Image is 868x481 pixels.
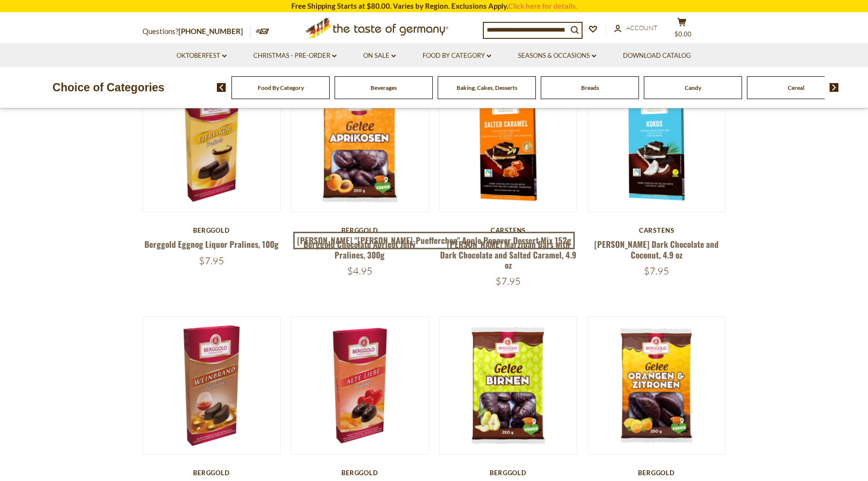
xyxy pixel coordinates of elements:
a: Breads [581,84,599,91]
a: Seasons & Occasions [518,51,596,61]
a: Christmas - PRE-ORDER [253,51,337,61]
p: Questions? [142,25,250,38]
a: Food By Category [423,51,491,61]
a: Oktoberfest [177,51,227,61]
a: Cereal [788,84,804,91]
div: Berggold [142,226,281,234]
div: Carstens [587,226,726,234]
img: next arrow [830,83,839,92]
div: Berggold [291,226,429,234]
span: $7.95 [644,265,669,277]
img: Carstens Luebecker Dark Chocolate and Coconut, 4.9 oz [588,74,726,212]
img: Berggold Chocolate Pear "Jelly Pralines" , 300g [440,317,577,454]
a: Beverages [371,84,397,91]
div: Berggold [587,469,726,477]
span: $4.95 [347,265,372,277]
button: $0.00 [668,17,697,42]
div: Berggold [291,469,429,477]
a: [PHONE_NUMBER] [178,27,243,35]
a: Berggold Chocolate Apricot Jelly Pralines, 300g [303,238,416,260]
div: Berggold [439,469,578,477]
a: Food By Category [258,84,304,91]
img: Berggold Eggnog Liquor Pralines, 100g [143,74,281,212]
a: Baking, Cakes, Desserts [457,84,517,91]
a: Candy [685,84,701,91]
div: Berggold [142,469,281,477]
div: Carstens [439,226,578,234]
a: Account [614,23,657,34]
img: Berggold Chocolate Apricot Jelly Pralines, 300g [291,74,429,212]
img: Berggold Thuringian Brandy-Cream Filled Pralines, 100g [143,317,281,454]
img: Carstens Luebecker Marzipan Bars with Dark Chocolate and Salted Caramel, 4.9 oz [440,74,577,212]
a: Click here for details. [508,1,577,10]
img: Berggold Chocolate Orange and Lemon "Jelly Pralines", 250g [588,317,726,454]
img: previous arrow [217,83,226,92]
a: [PERSON_NAME] Marzipan Bars with Dark Chocolate and Salted Caramel, 4.9 oz [440,238,576,271]
a: Berggold Eggnog Liquor Pralines, 100g [144,238,279,250]
span: $7.95 [496,275,521,287]
a: [PERSON_NAME] "[PERSON_NAME]-Puefferchen" Apple Popover Dessert Mix 152g [293,232,575,249]
a: Download Catalog [623,51,691,61]
img: Berggold "Alte Liebe" Cream-Filled Praline Assortment, 100g [291,317,429,454]
span: Account [626,24,657,32]
a: On Sale [363,51,396,61]
span: $0.00 [674,30,691,38]
span: $7.95 [199,255,224,267]
a: [PERSON_NAME] Dark Chocolate and Coconut, 4.9 oz [594,238,719,260]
